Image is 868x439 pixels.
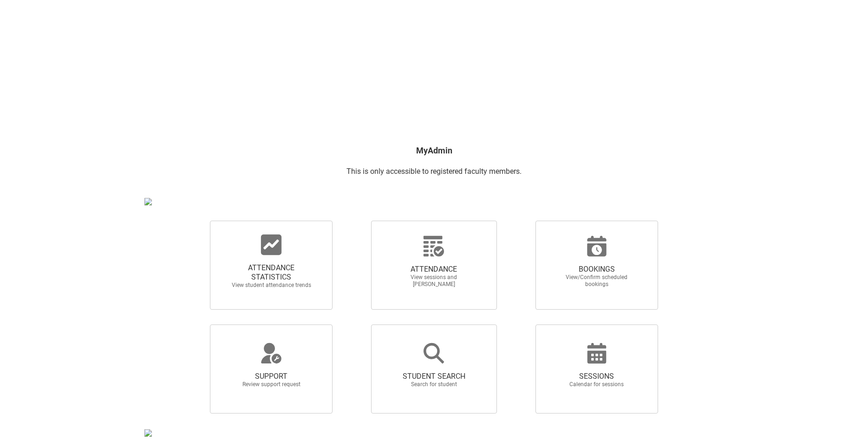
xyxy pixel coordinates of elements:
span: Review support request [230,381,312,388]
span: BOOKINGS [556,265,638,274]
span: Calendar for sessions [556,381,638,388]
span: This is only accessible to registered faculty members. [346,167,522,176]
span: View student attendance trends [230,282,312,289]
span: STUDENT SEARCH [393,372,475,381]
span: SUPPORT [230,372,312,381]
span: Search for student [393,381,475,388]
span: View/Confirm scheduled bookings [556,274,638,288]
span: ATTENDANCE [393,265,475,274]
img: REDU_GREY_LINE [144,429,152,437]
img: REDU_GREY_LINE [144,198,152,205]
h2: MyAdmin [144,144,724,157]
span: View sessions and [PERSON_NAME] [393,274,475,288]
span: ATTENDANCE STATISTICS [230,263,312,282]
span: SESSIONS [556,372,638,381]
